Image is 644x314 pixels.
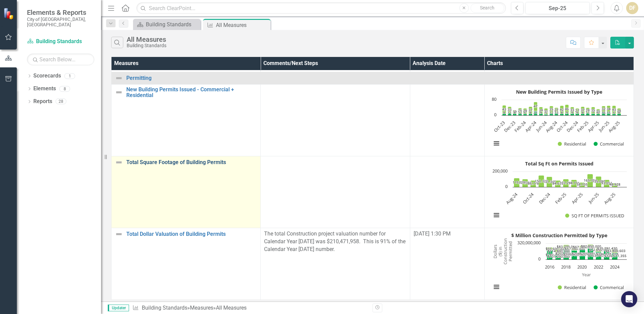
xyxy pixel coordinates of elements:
div: » » [132,304,367,312]
path: Jul-24, 35. Residential. [549,106,553,113]
div: 1 [64,73,75,79]
text: $207,800,000 [556,251,578,256]
svg: Interactive chart [488,87,630,154]
path: Jun-24, 5. Commercial. [544,114,548,115]
text: 93,051 [601,181,612,185]
text: Aug-25 [607,120,621,134]
text: $101,200,000 [548,254,570,259]
a: New Building Permits Issued - Commercial + Residential [126,87,257,98]
a: Total Dollar Valuation of Building Permits [126,231,257,237]
div: Sep-25 [528,4,587,12]
path: Oct-24, 9. Commercial. [565,113,569,115]
path: Jun-25, 135,090. SQ FT OF PERMITS ISSUED. [595,176,601,187]
text: 6 [613,110,615,115]
path: Feb-24, 6. Commercial. [523,114,527,115]
input: Search Below... [27,54,94,65]
text: Aug-24 [544,119,558,133]
text: 34 [607,106,611,111]
text: $196,828,254 [596,252,618,256]
path: Sep-24, 42. Residential. [560,105,563,114]
text: $82,850,000 [581,244,601,249]
text: 28 [617,108,621,113]
span: Elements & Reports [27,8,94,17]
text: 21 [534,110,538,115]
text: Apr-25 [570,191,584,205]
text: Aug-25 [602,191,616,206]
path: Nov-24, 9. Commercial. [570,113,574,115]
text: $208,380,000 [572,251,594,256]
td: Double-Click to Edit Right Click for Context Menu [111,228,261,300]
text: 19 [513,109,517,114]
text: $126,671,355 [604,253,626,258]
text: Dec-24 [565,119,579,133]
text: 115,578 [513,180,526,185]
text: 6 [597,110,599,115]
path: Jul-25, 93,051. SQ FT OF PERMITS ISSUED. [604,180,609,187]
text: 135,090 [592,179,605,184]
img: Not Defined [115,230,123,238]
a: Elements [33,85,56,93]
text: Oct-24 [521,191,535,205]
a: Measures [190,305,213,311]
text: 0 [538,256,541,262]
text: 43 [612,107,616,112]
td: Double-Click to Edit [261,156,410,228]
path: Sep-24, 8. Commercial. [560,114,563,115]
td: Double-Click to Edit Right Click for Context Menu [111,72,634,84]
text: $180,000,000 [546,252,568,257]
input: Search ClearPoint... [136,2,506,14]
text: 12 [518,110,522,115]
text: $35,391,430 [597,246,617,251]
text: $177,400,000 [564,252,586,257]
path: Mar-25, 7. Commercial. [591,114,595,115]
text: Dec-23 [503,120,516,133]
text: 2016 [545,264,554,270]
button: Show Residential [558,284,586,290]
text: 43 [502,107,506,112]
text: 48,928 [609,182,620,187]
button: Show Commerical [593,284,624,290]
text: 33 [570,107,574,112]
div: [DATE] 1:30 PM [414,230,481,238]
path: Mar-24, 37. Residential. [528,106,532,114]
text: 320,000,000 [517,240,541,246]
path: Nov-23, 33. Residential. [508,106,511,113]
text: 9 [576,110,578,115]
div: All Measures [216,21,269,29]
text: 84,635 [552,181,563,186]
text: 101,386 [519,180,532,185]
path: Feb-25, 103,239. SQ FT OF PERMITS ISSUED. [563,179,569,187]
text: 131,345 [543,179,556,184]
path: Sep-24, 101,386. SQ FT OF PERMITS ISSUED. [522,179,528,187]
path: Jun-25, 34. Residential. [607,105,610,112]
text: Jun-24 [534,119,548,133]
text: $83,200,000 [557,244,577,249]
text: 6 [524,110,526,115]
text: 103,239 [559,180,573,185]
div: Open Intercom Messenger [621,291,637,307]
span: Search [480,5,494,10]
text: 47 [534,104,538,108]
text: $153,040,588 [588,253,610,258]
button: View chart menu, New Building Permits Issued by Type [492,139,501,148]
path: Jan-25, 37. Residential. [581,106,584,114]
text: Oct-23 [492,120,506,133]
a: Scorecards [33,72,61,80]
path: Feb-24, 29. Residential. [523,108,527,114]
path: Dec-24, 9. Commercial. [575,113,579,115]
text: 2018 [561,264,571,270]
text: 28 [586,108,590,113]
button: Sep-25 [525,2,590,14]
svg: Interactive chart [488,158,630,226]
small: City of [GEOGRAPHIC_DATA], [GEOGRAPHIC_DATA] [27,17,94,28]
text: Oct-24 [555,119,569,133]
button: View chart menu, $ Million Construction Permitted by Type [492,282,501,292]
svg: Interactive chart [488,230,630,297]
text: Jun-25 [586,191,600,205]
text: 31 [544,109,548,114]
path: Aug-25, 28. Residential. [617,108,621,114]
button: Show SQ FT OF PERMITS ISSUED [565,213,624,219]
text: 26 [596,109,600,114]
text: $114,800,000 [548,249,570,253]
div: 28 [56,99,66,104]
